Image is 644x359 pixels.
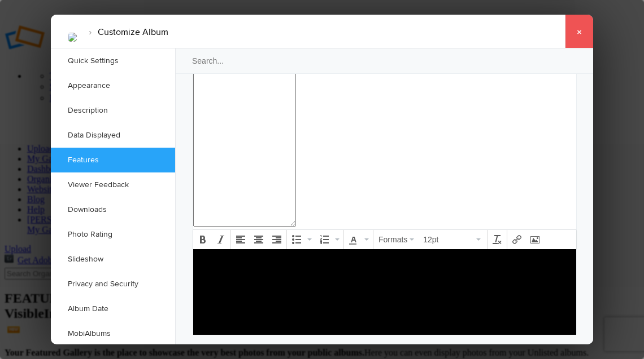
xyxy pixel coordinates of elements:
a: × [565,15,593,48]
a: Features [51,148,175,172]
div: Align left [232,231,249,248]
div: Align center [250,231,267,248]
a: Data Displayed [51,123,175,148]
a: Photo Rating [51,222,175,247]
div: Insert/edit image [526,231,543,248]
a: Downloads [51,197,175,222]
a: Privacy and Security [51,272,175,296]
li: Customize Album [82,23,168,42]
span: 12pt [423,234,474,245]
a: MobiAlbums [51,321,175,346]
div: Bold [194,231,211,248]
div: Align right [268,231,285,248]
img: DSC9745_0027039.jpg [68,33,77,42]
div: Italic [212,231,229,248]
a: Slideshow [51,247,175,272]
div: Font Sizes [419,231,486,248]
input: Search... [175,48,595,74]
a: Album Date [51,296,175,321]
a: Viewer Feedback [51,172,175,197]
div: Clear formatting [489,231,506,248]
div: Bullet list [288,231,315,248]
a: Quick Settings [51,48,175,73]
a: Description [51,98,175,123]
a: Appearance [51,73,175,98]
div: Insert/edit link [508,231,525,248]
iframe: Rich Text Area. Press ALT-F9 for menu. Press ALT-F10 for toolbar. Press ALT-0 for help [193,249,576,335]
div: Numbered list [316,231,342,248]
div: Text color [345,231,372,248]
span: Formats [378,235,407,244]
